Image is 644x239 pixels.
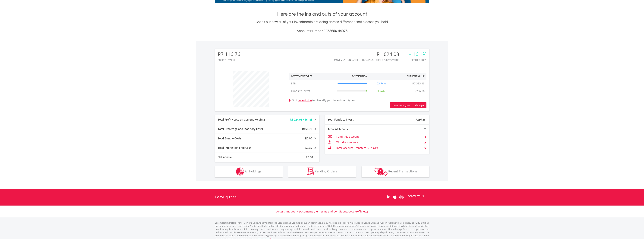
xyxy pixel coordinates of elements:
span: EE58656-44976 [323,29,347,33]
button: Investment types [390,102,413,108]
h3: Account Number: [215,28,429,34]
a: Huawei [398,191,405,203]
button: Pending Orders [288,166,356,177]
div: R7 116.76 [218,52,240,57]
div: CURRENT VALUE [218,59,240,61]
td: Withdraw money [336,140,421,145]
div: R1 024.08 [376,52,404,57]
a: CONTACT US [405,191,426,202]
div: Distribution [352,75,367,78]
div: Go to to diversify your investment types. [286,69,429,108]
span: -R266.36 [415,118,426,121]
span: All Holdings [245,169,262,173]
td: -3.74% [369,87,392,95]
td: ETFs [289,80,335,87]
a: Apple [392,191,398,203]
span: R0.00 [305,137,312,140]
div: Your Funds to Invest [325,118,377,121]
div: Account Actions [325,127,377,131]
td: Fund this account [336,134,421,140]
th: Current Value [392,73,426,80]
img: pending_instructions-wht.png [307,168,314,176]
span: R150.70 [302,127,312,131]
div: Total Profit / Loss on Current Holdings [215,118,276,121]
span: R1 024.08 / 16.1% [290,118,312,121]
div: + 16.1% [409,52,426,57]
span: Recent Transactions [388,169,417,173]
td: -R266.36 [412,87,426,95]
a: EasyEquities [215,189,237,206]
div: Total Brokerage and Statutory Costs [215,127,276,131]
button: Manager [412,102,426,108]
a: Google Play [385,191,392,203]
th: Investment Types [289,73,335,80]
div: Total Bundle Costs [215,137,276,140]
div: Profit & Loss [409,59,426,61]
td: Funds to Invest [289,87,335,95]
a: Access Important Documents (i.e. Terms and Conditions, Cost Profile etc) [276,210,368,213]
span: R0.00 [306,155,313,159]
span: R52.39 [304,146,312,149]
div: Check out how all of your investments are doing across different asset classes you hold. [215,19,429,34]
button: All Holdings [215,166,283,177]
span: Pending Orders [315,169,337,173]
div: Net Accrual [215,155,276,159]
img: holdings-wht.png [236,168,244,176]
div: Total Interest on Free Cash [215,146,276,150]
h1: Here are the ins and outs of your account [215,11,429,17]
td: 103.74% [369,80,392,87]
div: Profit & Loss Value [376,59,404,61]
td: Inter-account Transfers & EasyFx [336,145,421,151]
button: Recent Transactions [362,166,429,177]
td: R7 383.13 [410,80,426,87]
div: Movement on Current Holdings: [334,59,374,61]
img: transactions-zar-wht.png [373,168,388,176]
a: Invest Now [298,99,312,102]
